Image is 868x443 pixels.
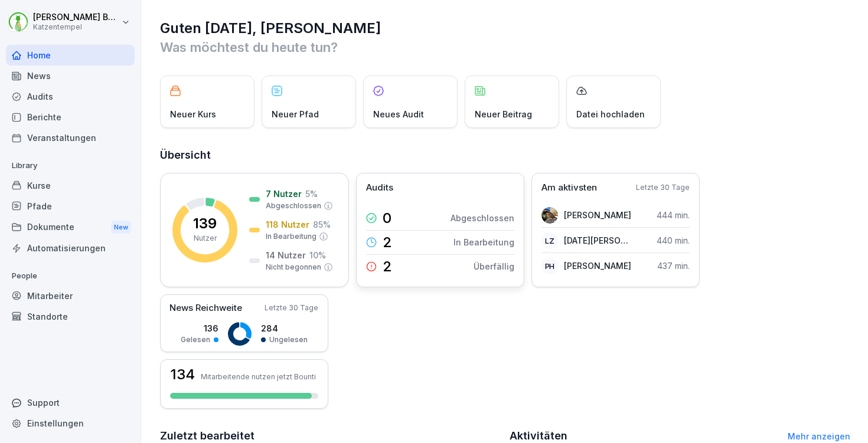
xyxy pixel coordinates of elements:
p: 139 [193,216,217,231]
a: Mehr anzeigen [788,431,850,441]
p: 440 min. [657,234,690,247]
a: Pfade [6,196,135,216]
p: 437 min. [657,260,690,272]
p: Audits [366,181,393,195]
p: Neuer Pfad [272,108,319,120]
p: Abgeschlossen [451,212,514,224]
p: 14 Nutzer [266,249,306,261]
p: 118 Nutzer [266,218,309,231]
p: [DATE][PERSON_NAME] [564,234,632,247]
p: 284 [261,322,308,334]
p: 2 [383,260,392,274]
a: Standorte [6,306,135,327]
h2: Übersicht [160,147,850,163]
p: [PERSON_NAME] [564,260,631,272]
p: Nutzer [194,233,217,244]
img: i4uywchdo8jcijutxzqx5jdr.png [541,207,558,224]
p: [PERSON_NAME] Benedix [33,12,119,22]
p: 7 Nutzer [266,188,302,200]
p: In Bearbeitung [453,236,514,248]
p: 5 % [305,188,318,200]
div: Support [6,392,135,413]
p: Library [6,156,135,175]
p: Letzte 30 Tage [636,182,690,193]
p: Mitarbeitende nutzen jetzt Bounti [201,372,316,381]
p: 10 % [309,249,326,261]
p: 85 % [313,218,331,231]
a: Audits [6,86,135,107]
p: In Bearbeitung [266,231,316,242]
a: Veranstaltungen [6,127,135,148]
h3: 134 [170,367,195,382]
p: Datei hochladen [576,108,645,120]
p: Neuer Beitrag [475,108,532,120]
p: 2 [383,235,392,250]
a: Mitarbeiter [6,286,135,306]
div: PH [541,258,558,274]
p: 136 [181,322,218,334]
p: People [6,267,135,286]
p: News Reichweite [169,301,242,315]
p: [PERSON_NAME] [564,209,631,221]
a: News [6,65,135,86]
p: Neuer Kurs [170,108,216,120]
a: Automatisierungen [6,238,135,258]
p: Katzentempel [33,23,119,31]
a: Berichte [6,107,135,127]
p: Abgeschlossen [266,201,321,211]
p: 0 [383,211,391,225]
p: Überfällig [474,260,514,273]
p: Gelesen [181,334,210,345]
a: DokumenteNew [6,216,135,238]
p: Ungelesen [269,334,308,345]
p: Am aktivsten [541,181,597,195]
div: New [111,221,131,234]
p: Was möchtest du heute tun? [160,38,850,57]
p: 444 min. [657,209,690,221]
h1: Guten [DATE], [PERSON_NAME] [160,19,850,38]
a: Kurse [6,175,135,196]
p: Letzte 30 Tage [265,303,318,313]
div: LZ [541,232,558,249]
a: Einstellungen [6,413,135,434]
a: Home [6,45,135,65]
div: Dokumente [6,216,135,238]
p: Neues Audit [373,108,424,120]
p: Nicht begonnen [266,262,321,273]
